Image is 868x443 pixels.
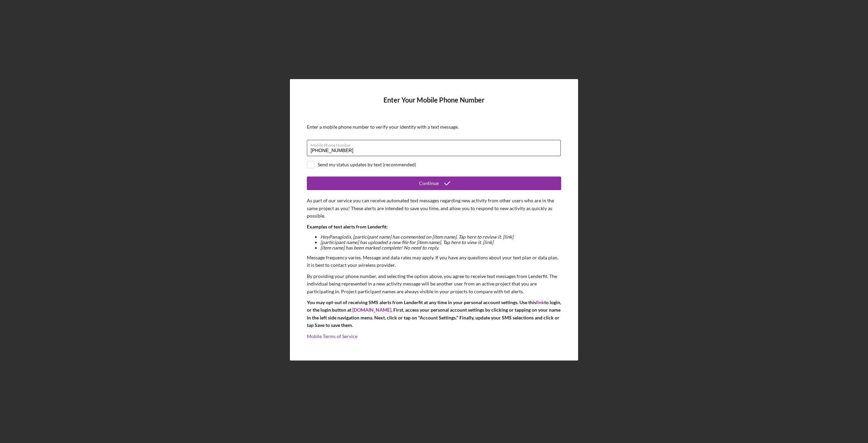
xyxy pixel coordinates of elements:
p: By providing your phone number, and selecting the option above, you agree to receive text message... [307,273,561,295]
li: Hey Panagiotis , [participant name] has commented on [item name]. Tap here to review it. [link] [320,234,561,240]
p: As part of our service you can receive automated text messages regarding new activity from other ... [307,197,561,220]
label: Mobile Phone Number [311,140,561,148]
h4: Enter Your Mobile Phone Number [307,96,561,114]
div: Enter a mobile phone number to verify your identity with a text message. [307,124,561,130]
button: Continue [307,177,561,190]
a: link [536,299,544,305]
p: Message frequency varies. Message and data rates may apply. If you have any questions about your ... [307,254,561,269]
p: Examples of text alerts from Lenderfit: [307,223,561,230]
div: Send my status updates by text (recommended) [318,162,416,167]
a: [DOMAIN_NAME] [352,307,391,313]
p: You may opt-out of receiving SMS alerts from Lenderfit at any time in your personal account setti... [307,299,561,329]
li: [participant name] has uploaded a new file for [item name]. Tap here to view it. [link] [320,240,561,245]
div: Continue [419,177,439,190]
a: Mobile Terms of Service [307,333,357,339]
li: [item name] has been marked complete! No need to reply. [320,245,561,251]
